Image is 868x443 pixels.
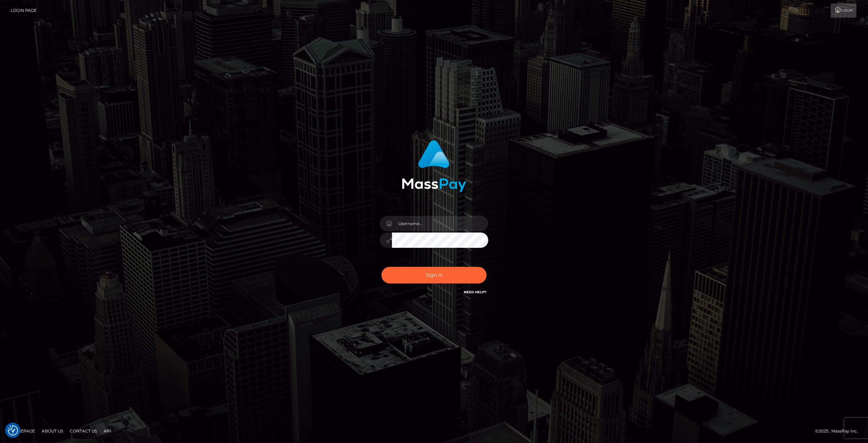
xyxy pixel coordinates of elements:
a: Homepage [7,426,38,436]
button: Consent Preferences [8,425,18,436]
a: API [101,426,114,436]
a: About Us [39,426,66,436]
a: Contact Us [67,426,100,436]
input: Username... [392,216,488,231]
a: Login Page [11,3,37,18]
div: © 2025 , MassPay Inc. [815,427,863,435]
a: Need Help? [464,290,487,294]
a: Login [831,3,856,18]
img: Revisit consent button [8,425,18,436]
img: MassPay Login [402,140,466,192]
button: Sign in [381,267,487,283]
